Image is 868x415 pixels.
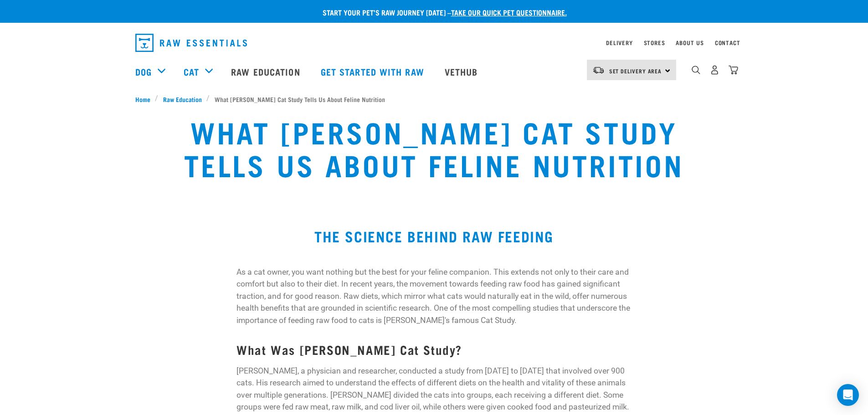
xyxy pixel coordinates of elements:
a: Raw Education [158,94,206,104]
h3: What Was [PERSON_NAME] Cat Study? [236,343,632,357]
img: Raw Essentials Logo [135,34,247,52]
a: Vethub [436,53,489,90]
a: Dog [135,65,152,78]
nav: dropdown navigation [128,30,740,56]
span: Home [135,94,150,104]
img: user.png [710,65,719,75]
a: Delivery [606,41,632,44]
h2: The Science Behind Raw Feeding [135,228,733,244]
nav: breadcrumbs [135,94,733,104]
a: Cat [184,65,199,78]
span: Set Delivery Area [609,69,662,72]
img: home-icon@2x.png [729,65,738,75]
a: take our quick pet questionnaire. [451,10,567,14]
span: Raw Education [163,94,202,104]
a: Raw Education [222,53,311,90]
p: [PERSON_NAME], a physician and researcher, conducted a study from [DATE] to [DATE] that involved ... [236,365,632,413]
a: Contact [715,41,740,44]
p: As a cat owner, you want nothing but the best for your feline companion. This extends not only to... [236,266,632,326]
a: About Us [676,41,704,44]
h1: What [PERSON_NAME] Cat Study Tells Us About Feline Nutrition [161,115,707,180]
a: Get started with Raw [312,53,436,90]
img: van-moving.png [592,66,605,74]
a: Stores [644,41,665,44]
a: Home [135,94,155,104]
div: Open Intercom Messenger [837,384,859,406]
img: home-icon-1@2x.png [692,66,700,74]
